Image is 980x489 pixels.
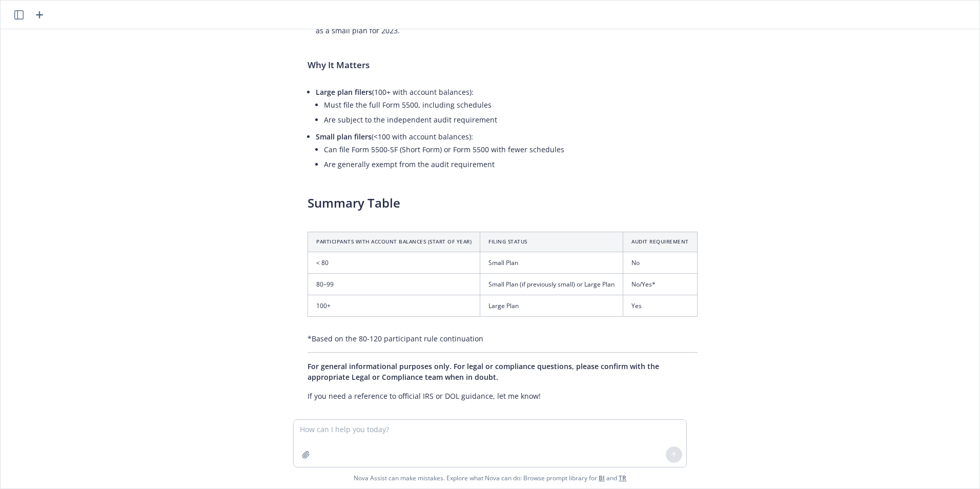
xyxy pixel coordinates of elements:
[324,157,698,172] li: Are generally exempt from the audit requirement
[308,273,480,295] td: 80–99
[480,252,623,273] td: Small Plan
[480,232,623,252] th: Filing Status
[316,85,698,129] li: (100+ with account balances):
[324,112,698,127] li: Are subject to the independent audit requirement
[354,467,626,488] span: Nova Assist can make mistakes. Explore what Nova can do: Browse prompt library for and
[308,194,698,212] h3: Summary Table
[623,295,698,316] td: Yes
[623,232,698,252] th: Audit Requirement
[480,273,623,295] td: Small Plan (if previously small) or Large Plan
[308,391,698,401] p: If you need a reference to official IRS or DOL guidance, let me know!
[324,142,698,157] li: Can file Form 5500-SF (Short Form) or Form 5500 with fewer schedules
[308,333,698,344] p: *Based on the 80-120 participant rule continuation
[316,87,372,97] span: Large plan filers
[623,273,698,295] td: No/Yes*
[308,58,698,72] h4: Why It Matters
[480,295,623,316] td: Large Plan
[308,295,480,316] td: 100+
[308,232,480,252] th: Participants with Account Balances (Start of Year)
[308,361,659,382] span: For general informational purposes only. For legal or compliance questions, please confirm with t...
[316,129,698,174] li: (<100 with account balances):
[308,252,480,273] td: < 80
[324,97,698,112] li: Must file the full Form 5500, including schedules
[619,474,626,482] a: TR
[599,474,605,482] a: BI
[623,252,698,273] td: No
[316,132,372,141] span: Small plan filers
